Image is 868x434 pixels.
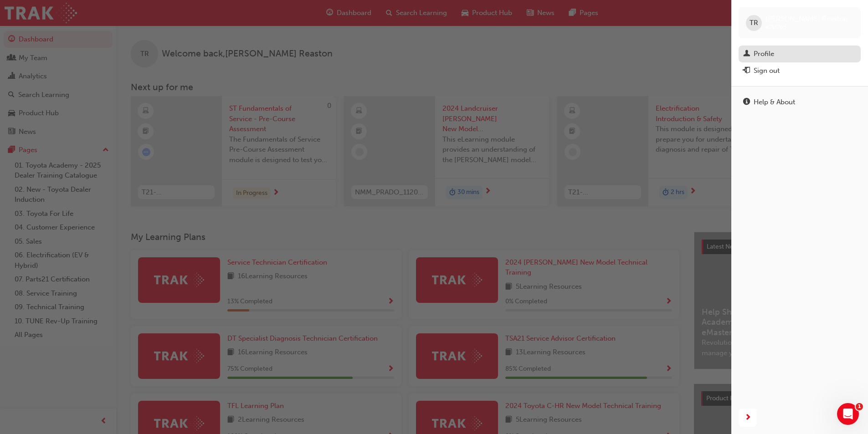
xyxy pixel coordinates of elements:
[745,412,751,424] span: next-icon
[754,49,774,59] div: Profile
[837,403,859,425] iframe: Intercom live chat
[743,67,750,75] span: exit-icon
[754,97,795,107] div: Help & About
[743,50,750,58] span: man-icon
[765,15,847,23] span: [PERSON_NAME] Reaston
[856,403,863,410] span: 1
[743,98,750,107] span: info-icon
[739,46,861,62] a: Profile
[750,18,758,28] span: TR
[739,62,861,79] button: Sign out
[739,94,861,111] a: Help & About
[765,23,787,31] span: 470765
[754,66,780,76] div: Sign out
